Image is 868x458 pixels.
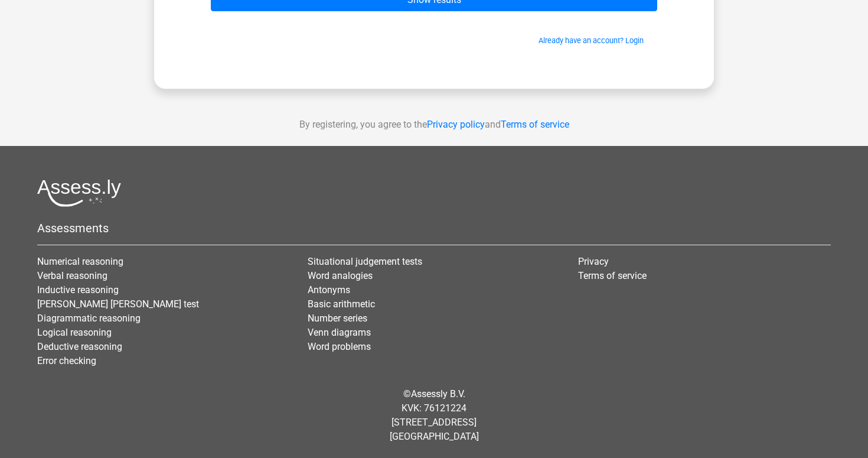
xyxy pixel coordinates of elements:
a: Diagrammatic reasoning [37,313,141,324]
img: Assessly logo [37,179,121,207]
a: Antonyms [308,284,350,295]
a: Venn diagrams [308,327,371,338]
a: Assessly B.V. [411,388,465,399]
a: Verbal reasoning [37,270,107,281]
a: Word analogies [308,270,373,281]
a: Numerical reasoning [37,256,123,267]
a: Basic arithmetic [308,298,375,310]
a: Privacy [578,256,609,267]
a: Terms of service [578,270,647,281]
h5: Assessments [37,221,831,235]
div: © KVK: 76121224 [STREET_ADDRESS] [GEOGRAPHIC_DATA] [28,378,840,453]
a: Logical reasoning [37,327,112,338]
a: Already have an account? Login [539,36,644,45]
a: Deductive reasoning [37,341,122,352]
a: Inductive reasoning [37,284,119,295]
a: Terms of service [501,119,569,130]
a: Situational judgement tests [308,256,422,267]
a: Error checking [37,355,96,366]
a: Number series [308,313,367,324]
a: Word problems [308,341,371,352]
a: [PERSON_NAME] [PERSON_NAME] test [37,298,199,310]
a: Privacy policy [427,119,485,130]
